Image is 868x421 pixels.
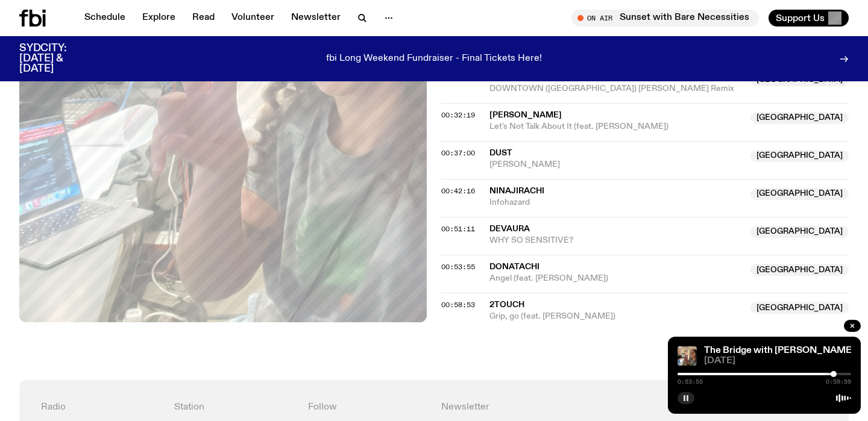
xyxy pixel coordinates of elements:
span: [GEOGRAPHIC_DATA] [750,188,849,200]
span: dust [489,149,512,157]
span: 00:58:53 [441,300,475,310]
a: Volunteer [224,10,281,27]
a: Explore [135,10,183,27]
span: Angel (feat. [PERSON_NAME]) [489,273,743,284]
span: 00:37:00 [441,148,475,158]
span: Donatachi [489,263,539,271]
button: 00:58:53 [441,302,475,308]
span: [GEOGRAPHIC_DATA] [750,264,849,276]
span: 0:59:59 [826,379,851,385]
span: DOWNTOWN ([GEOGRAPHIC_DATA]) [PERSON_NAME] Remix [489,83,743,95]
button: 00:53:55 [441,264,475,270]
p: fbi Long Weekend Fundraiser - Final Tickets Here! [326,54,542,64]
span: [GEOGRAPHIC_DATA] [750,226,849,238]
a: Schedule [77,10,133,27]
span: Infohazard [489,197,743,208]
span: [GEOGRAPHIC_DATA] [750,112,849,124]
span: Ninajirachi [489,187,544,195]
span: [PERSON_NAME] [489,159,743,170]
span: 00:42:16 [441,186,475,196]
span: 00:51:11 [441,224,475,234]
h4: Newsletter [441,402,694,413]
button: 00:42:16 [441,188,475,195]
span: 2touch [489,301,524,309]
span: Support Us [776,13,825,23]
button: 00:37:00 [441,150,475,157]
span: Let's Not Talk About It (feat. [PERSON_NAME]) [489,121,743,133]
button: 00:51:11 [441,226,475,232]
span: [GEOGRAPHIC_DATA] [750,150,849,162]
span: DEVAURA [489,225,530,233]
a: Newsletter [284,10,348,27]
span: [GEOGRAPHIC_DATA] [750,302,849,314]
h4: Radio [41,402,160,413]
span: Grip, go (feat. [PERSON_NAME]) [489,311,743,322]
span: WHY SO SENSITIVE? [489,235,743,246]
button: On AirSunset with Bare Necessities [571,10,759,27]
button: 00:32:19 [441,112,475,119]
h4: Station [174,402,293,413]
a: Read [185,10,222,27]
button: Support Us [769,10,849,27]
span: 0:53:55 [678,379,703,385]
a: The Bridge with [PERSON_NAME] [704,346,855,355]
span: [DATE] [704,357,851,366]
span: 00:53:55 [441,262,475,272]
span: [PERSON_NAME] [489,111,562,119]
h3: SYDCITY: [DATE] & [DATE] [19,43,96,74]
span: 00:32:19 [441,110,475,120]
h4: Follow [308,402,427,413]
